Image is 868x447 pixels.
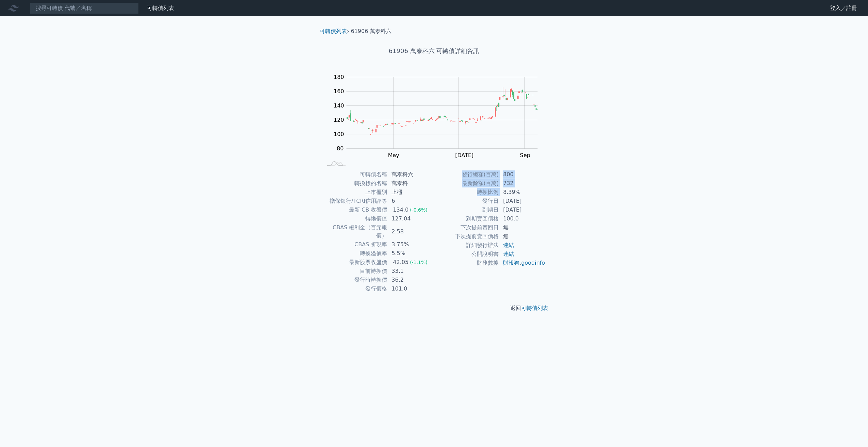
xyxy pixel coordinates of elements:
[455,152,473,159] tspan: [DATE]
[391,258,410,266] div: 42.05
[410,207,428,213] span: (-0.6%)
[322,179,387,188] td: 轉換標的名稱
[322,258,387,267] td: 最新股票收盤價
[334,117,344,123] tspan: 120
[334,131,344,137] tspan: 100
[322,214,387,223] td: 轉換價值
[521,260,545,266] a: goodinfo
[387,284,434,293] td: 101.0
[320,27,349,35] li: ›
[387,240,434,249] td: 3.75%
[351,27,392,35] li: 61906 萬泰科六
[499,188,546,197] td: 8.39%
[499,205,546,214] td: [DATE]
[824,3,863,14] a: 登入／註冊
[387,249,434,258] td: 5.5%
[334,74,344,80] tspan: 180
[391,206,410,214] div: 134.0
[322,267,387,276] td: 目前轉換價
[322,188,387,197] td: 上市櫃別
[834,414,868,447] div: 聊天小工具
[503,242,514,248] a: 連結
[387,170,434,179] td: 萬泰科六
[314,46,554,56] h1: 61906 萬泰科六 可轉債詳細資訊
[314,304,554,312] p: 返回
[499,179,546,188] td: 732
[387,188,434,197] td: 上櫃
[322,205,387,214] td: 最新 CB 收盤價
[322,276,387,284] td: 發行時轉換價
[503,260,519,266] a: 財報狗
[434,214,499,223] td: 到期賣回價格
[322,240,387,249] td: CBAS 折現率
[387,223,434,240] td: 2.58
[322,249,387,258] td: 轉換溢價率
[434,223,499,232] td: 下次提前賣回日
[322,284,387,293] td: 發行價格
[434,232,499,241] td: 下次提前賣回價格
[322,223,387,240] td: CBAS 權利金（百元報價）
[334,88,344,95] tspan: 160
[434,250,499,259] td: 公開說明書
[337,145,344,152] tspan: 80
[387,276,434,284] td: 36.2
[30,2,139,14] input: 搜尋可轉債 代號／名稱
[499,223,546,232] td: 無
[499,259,546,267] td: ,
[334,102,344,109] tspan: 140
[388,152,399,159] tspan: May
[434,197,499,205] td: 發行日
[387,214,434,223] td: 127.04
[499,232,546,241] td: 無
[434,188,499,197] td: 轉換比例
[434,205,499,214] td: 到期日
[330,74,548,172] g: Chart
[387,267,434,276] td: 33.1
[387,179,434,188] td: 萬泰科
[434,241,499,250] td: 詳細發行辦法
[520,152,530,159] tspan: Sep
[320,28,347,34] a: 可轉債列表
[322,197,387,205] td: 擔保銀行/TCRI信用評等
[410,260,428,265] span: (-1.1%)
[503,251,514,257] a: 連結
[434,170,499,179] td: 發行總額(百萬)
[387,197,434,205] td: 6
[499,214,546,223] td: 100.0
[147,5,174,11] a: 可轉債列表
[434,179,499,188] td: 最新餘額(百萬)
[322,170,387,179] td: 可轉債名稱
[499,170,546,179] td: 800
[521,305,548,311] a: 可轉債列表
[834,414,868,447] iframe: Chat Widget
[434,259,499,267] td: 財務數據
[499,197,546,205] td: [DATE]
